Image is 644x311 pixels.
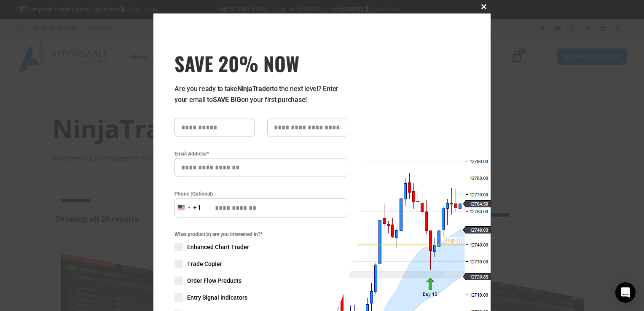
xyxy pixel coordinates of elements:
[213,96,241,104] strong: SAVE BIG
[174,260,347,268] label: Trade Copier
[237,85,272,93] strong: NinjaTrader
[174,150,347,158] label: Email Address
[174,293,347,302] label: Entry Signal Indicators
[187,260,222,268] span: Trade Copier
[174,51,347,75] h3: SAVE 20% NOW
[174,83,347,105] p: Are you ready to take to the next level? Enter your email to on your first purchase!
[174,276,347,285] label: Order Flow Products
[187,293,247,302] span: Entry Signal Indicators
[174,190,347,198] label: Phone (Optional)
[174,230,347,239] span: What product(s) are you interested in?
[174,243,347,251] label: Enhanced Chart Trader
[615,282,636,303] div: Open Intercom Messenger
[187,243,249,251] span: Enhanced Chart Trader
[193,203,201,214] div: +1
[174,198,201,217] button: Selected country
[187,276,241,285] span: Order Flow Products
